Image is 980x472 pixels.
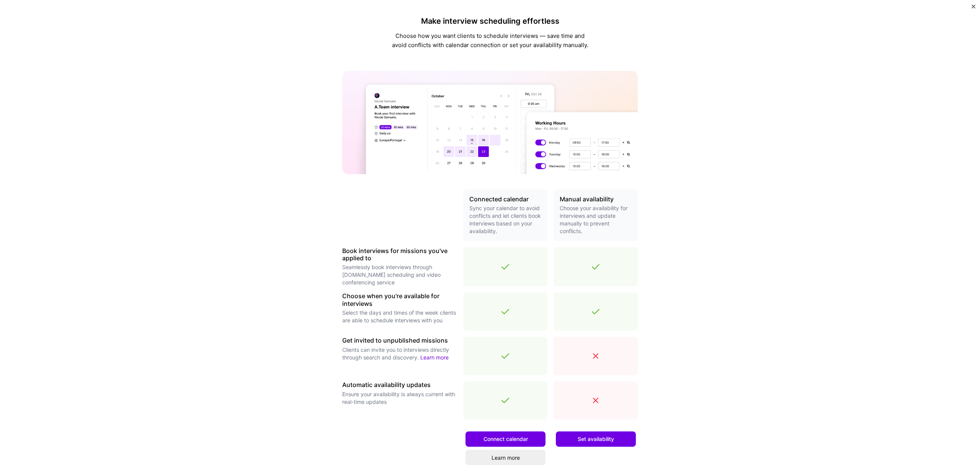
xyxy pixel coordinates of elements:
[465,450,546,465] a: Learn more
[465,431,546,447] button: Connect calendar
[342,292,457,307] h3: Choose when you're available for interviews
[972,5,975,13] button: Close
[342,263,457,286] p: Seamlessly book interviews through [DOMAIN_NAME] scheduling and video conferencing service
[420,354,449,361] a: Learn more
[578,435,614,443] span: Set availability
[560,204,632,235] p: Choose your availability for interviews and update manually to prevent conflicts.
[342,337,457,344] h3: Get invited to unpublished missions
[556,431,636,447] button: Set availability
[469,204,541,235] p: Sync your calendar to avoid conflicts and let clients book interviews based on your availability.
[342,346,457,361] p: Clients can invite you to interviews directly through search and discovery.
[390,16,590,26] h4: Make interview scheduling effortless
[342,71,638,174] img: A.Team calendar banner
[342,381,457,389] h3: Automatic availability updates
[390,31,590,50] p: Choose how you want clients to schedule interviews — save time and avoid conflicts with calendar ...
[469,196,541,203] h3: Connected calendar
[560,196,632,203] h3: Manual availability
[342,390,457,406] p: Ensure your availability is always current with real-time updates
[342,309,457,324] p: Select the days and times of the week clients are able to schedule interviews with you
[342,247,457,262] h3: Book interviews for missions you've applied to
[483,435,528,443] span: Connect calendar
